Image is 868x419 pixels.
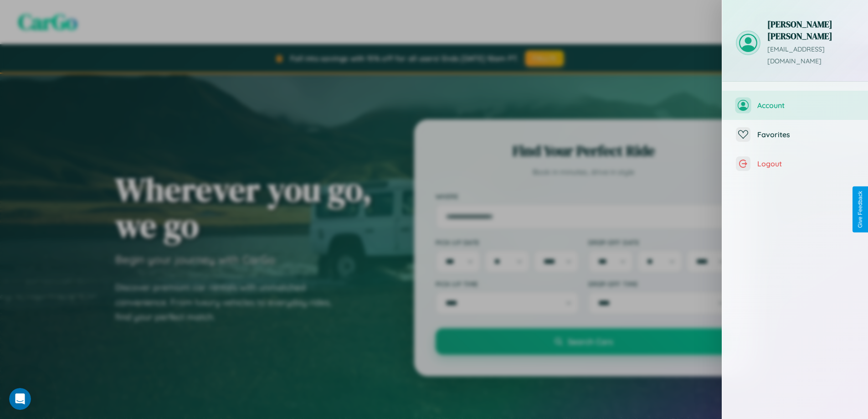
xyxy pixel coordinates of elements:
[722,91,868,120] button: Account
[757,159,854,168] span: Logout
[757,130,854,139] span: Favorites
[857,191,863,228] div: Give Feedback
[767,44,854,67] p: [EMAIL_ADDRESS][DOMAIN_NAME]
[757,101,854,110] span: Account
[722,120,868,149] button: Favorites
[767,18,854,42] h3: [PERSON_NAME] [PERSON_NAME]
[9,388,31,410] iframe: Intercom live chat
[722,149,868,178] button: Logout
